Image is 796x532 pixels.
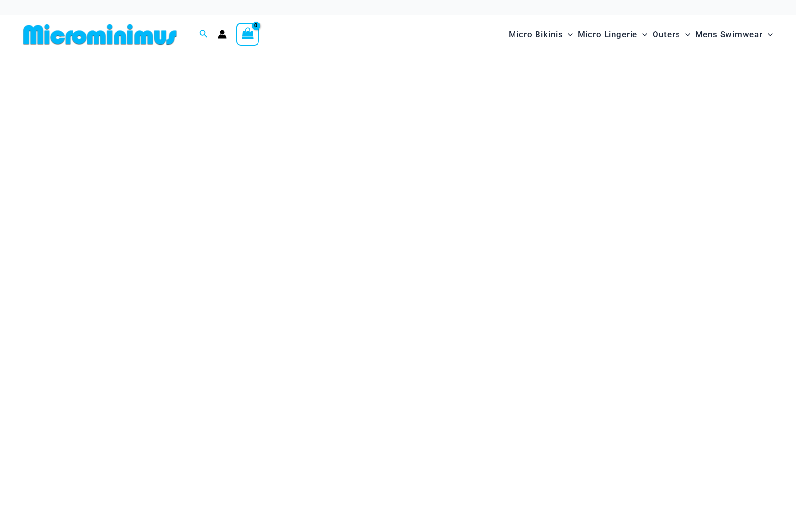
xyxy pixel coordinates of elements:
[637,22,647,47] span: Menu Toggle
[199,28,208,41] a: Search icon link
[653,22,680,47] span: Outers
[509,22,563,47] span: Micro Bikinis
[218,30,227,39] a: Account icon link
[695,22,763,47] span: Mens Swimwear
[650,20,693,49] a: OutersMenu ToggleMenu Toggle
[575,20,650,49] a: Micro LingerieMenu ToggleMenu Toggle
[20,23,181,46] img: MM SHOP LOGO FLAT
[236,23,259,46] a: View Shopping Cart, empty
[578,22,637,47] span: Micro Lingerie
[506,20,575,49] a: Micro BikinisMenu ToggleMenu Toggle
[563,22,573,47] span: Menu Toggle
[693,20,775,49] a: Mens SwimwearMenu ToggleMenu Toggle
[680,22,690,47] span: Menu Toggle
[763,22,773,47] span: Menu Toggle
[505,18,776,51] nav: Site Navigation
